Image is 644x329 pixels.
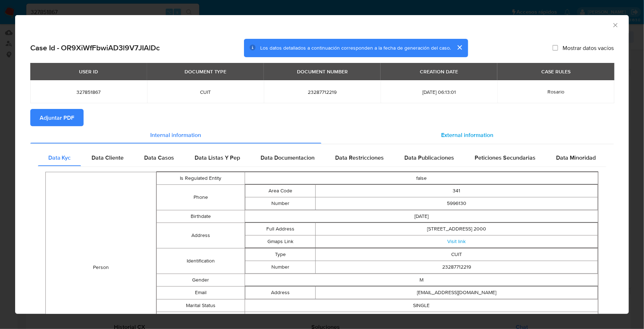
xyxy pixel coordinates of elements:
span: Peticiones Secundarias [475,153,536,161]
span: External information [441,131,494,139]
td: Number [245,197,316,210]
a: Visit link [448,237,466,245]
span: 327851867 [39,89,138,95]
div: Detailed info [30,126,614,143]
td: Gmaps Link [245,235,316,248]
td: M [245,274,598,286]
td: 5996130 [316,197,598,210]
span: Los datos detallados a continuación corresponden a la fecha de generación del caso. [260,44,451,51]
div: closure-recommendation-modal [15,15,629,314]
td: Address [245,286,316,299]
span: Mostrar datos vacíos [563,44,614,51]
span: Adjuntar PDF [40,110,74,125]
td: false [245,172,598,184]
td: 341 [316,184,598,197]
span: Data Minoridad [556,153,596,161]
span: Data Restricciones [335,153,384,161]
div: CASE RULES [537,65,575,78]
button: cerrar [451,39,468,56]
div: USER ID [75,65,103,78]
td: Is Regulated Entity [156,172,245,184]
td: AR [245,312,598,324]
td: [EMAIL_ADDRESS][DOMAIN_NAME] [316,286,598,299]
span: Internal information [150,131,201,139]
span: Rosario [547,88,564,95]
button: Adjuntar PDF [30,109,84,126]
td: Address [156,223,245,248]
td: Phone [156,184,245,210]
h2: Case Id - OR9XiWfFbwiAD3l9V7JIAlDc [30,43,160,52]
td: Marital Status [156,299,245,312]
span: 23287712219 [272,89,372,95]
td: Gender [156,274,245,286]
div: CREATION DATE [416,65,462,78]
td: [STREET_ADDRESS] 2000 [316,223,598,235]
td: Area Code [245,184,316,197]
span: [DATE] 06:13:01 [389,89,489,95]
td: 23287712219 [316,261,598,273]
td: Identification [156,248,245,274]
span: Data Listas Y Pep [195,153,240,161]
span: Data Publicaciones [404,153,454,161]
button: Cerrar ventana [612,22,618,28]
td: [DATE] [245,210,598,223]
span: Data Documentacion [261,153,315,161]
span: CUIT [156,89,255,95]
td: Birthdate [156,210,245,223]
td: Type [245,248,316,261]
span: Data Kyc [48,153,71,161]
td: Nationality [156,312,245,324]
td: SINGLE [245,299,598,312]
td: Full Address [245,223,316,235]
span: Data Casos [144,153,174,161]
td: Email [156,286,245,299]
div: DOCUMENT NUMBER [293,65,352,78]
div: DOCUMENT TYPE [180,65,231,78]
td: Number [245,261,316,273]
td: CUIT [316,248,598,261]
span: Data Cliente [92,153,124,161]
div: Detailed internal info [38,149,606,166]
input: Mostrar datos vacíos [552,45,558,51]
